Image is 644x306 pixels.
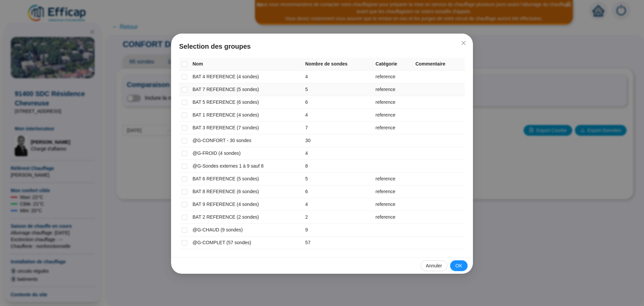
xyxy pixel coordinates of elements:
[303,109,373,122] td: 4
[190,198,303,211] td: BAT 9 REFERENCE (4 sondes)
[373,83,413,96] td: reference
[190,134,303,147] td: @G-CONFORT - 30 sondes
[373,198,413,211] td: reference
[421,260,447,271] button: Annuler
[190,109,303,122] td: BAT 1 REFERENCE (4 sondes)
[190,58,303,71] th: Nom
[303,96,373,109] td: 6
[373,58,413,71] th: Catégorie
[190,185,303,198] td: BAT 8 REFERENCE (6 sondes)
[373,96,413,109] td: reference
[303,147,373,160] td: 4
[190,160,303,173] td: @G-Sondes externes 1 à 9 sauf 8
[373,211,413,224] td: reference
[461,40,466,46] span: close
[450,260,468,271] button: OK
[190,122,303,134] td: BAT 3 REFERENCE (7 sondes)
[455,262,462,269] span: OK
[303,185,373,198] td: 6
[373,71,413,83] td: reference
[373,122,413,134] td: reference
[426,262,442,269] span: Annuler
[190,173,303,185] td: BAT 6 REFERENCE (5 sondes)
[303,134,373,147] td: 30
[458,38,469,48] button: Close
[303,211,373,224] td: 2
[373,185,413,198] td: reference
[373,109,413,122] td: reference
[303,224,373,236] td: 9
[190,236,303,249] td: @G-COMPLET (57 sondes)
[373,173,413,185] td: reference
[190,83,303,96] td: BAT 7 REFERENCE (5 sondes)
[190,71,303,83] td: BAT 4 REFERENCE (4 sondes)
[458,40,469,46] span: Fermer
[190,224,303,236] td: @G-CHAUD (9 sondes)
[303,71,373,83] td: 4
[190,211,303,224] td: BAT 2 REFERENCE (2 sondes)
[413,58,465,71] th: Commentaire
[303,122,373,134] td: 7
[303,236,373,249] td: 57
[179,42,465,51] span: Selection des groupes
[303,160,373,173] td: 8
[190,96,303,109] td: BAT 5 REFERENCE (6 sondes)
[303,173,373,185] td: 5
[303,198,373,211] td: 4
[303,83,373,96] td: 5
[190,147,303,160] td: @G-FROID (4 sondes)
[303,58,373,71] th: Nombre de sondes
